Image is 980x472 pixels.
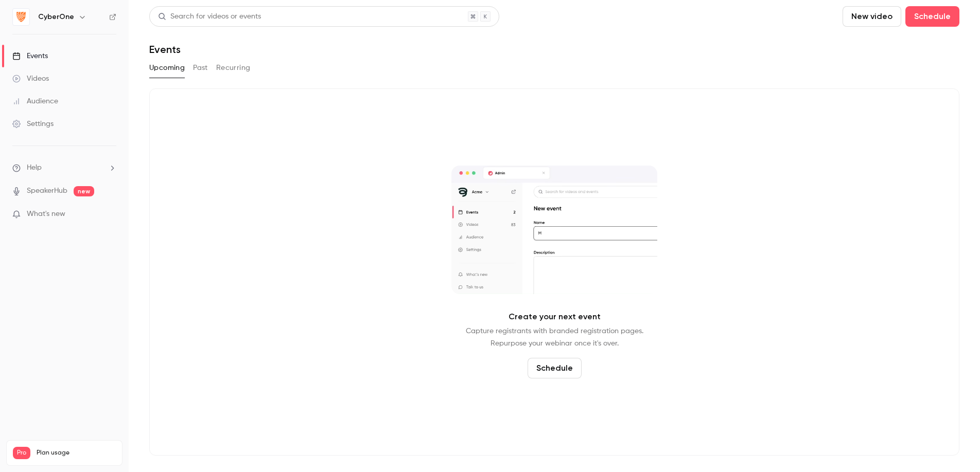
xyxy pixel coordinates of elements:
p: Create your next event [509,311,601,323]
span: Help [27,162,42,173]
span: Pro [13,447,30,459]
button: Upcoming [149,60,185,76]
button: Schedule [905,6,959,27]
li: help-dropdown-opener [12,162,116,173]
h1: Events [149,43,181,56]
h6: CyberOne [38,12,74,22]
button: Recurring [216,60,251,76]
button: Past [193,60,208,76]
div: Settings [12,119,54,129]
span: Plan usage [37,449,116,457]
button: Schedule [528,358,582,378]
button: New video [843,6,901,27]
div: Videos [12,74,49,84]
p: Capture registrants with branded registration pages. Repurpose your webinar once it's over. [466,325,643,350]
div: Audience [12,96,58,106]
span: new [74,186,94,196]
a: SpeakerHub [27,186,67,196]
div: Search for videos or events [158,11,261,22]
span: What's new [27,209,65,220]
img: CyberOne [13,9,29,25]
div: Events [12,51,48,61]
